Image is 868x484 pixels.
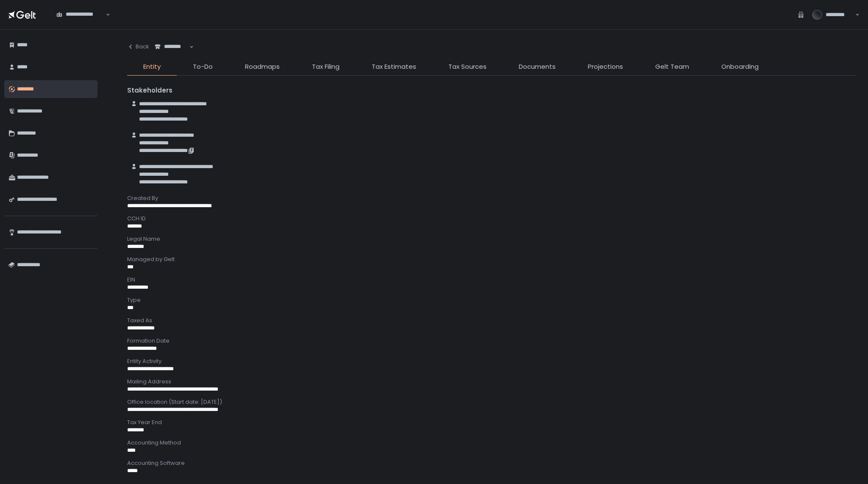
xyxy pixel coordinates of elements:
[127,459,856,467] div: Accounting Software
[127,276,856,284] div: EIN
[193,62,213,72] span: To-Do
[245,62,280,72] span: Roadmaps
[127,86,856,96] div: Stakeholders
[312,62,339,72] span: Tax Filing
[448,62,487,72] span: Tax Sources
[127,43,149,51] div: Back
[127,439,856,447] div: Accounting Method
[127,378,856,386] div: Mailing Address
[127,398,856,406] div: Office location (Start date: [DATE])
[127,317,856,324] div: Taxed As
[127,256,856,263] div: Managed by Gelt
[143,62,161,72] span: Entity
[51,6,110,24] div: Search for option
[155,51,189,59] input: Search for option
[519,62,556,72] span: Documents
[127,194,856,202] div: Created By
[655,62,689,72] span: Gelt Team
[127,357,856,365] div: Entity Activity
[127,419,856,426] div: Tax Year End
[127,215,856,222] div: CCH ID
[721,62,759,72] span: Onboarding
[127,337,856,345] div: Formation Date
[127,38,149,55] button: Back
[372,62,416,72] span: Tax Estimates
[588,62,623,72] span: Projections
[127,296,856,304] div: Type
[56,18,105,27] input: Search for option
[149,38,194,56] div: Search for option
[127,235,856,243] div: Legal Name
